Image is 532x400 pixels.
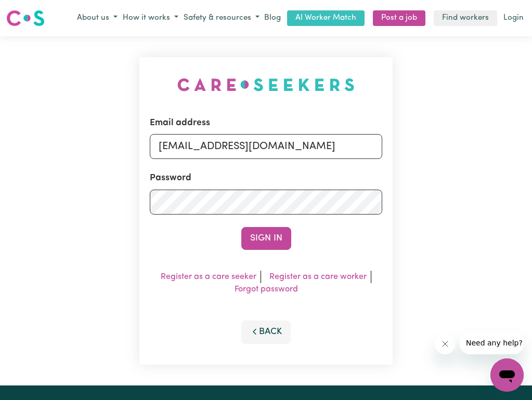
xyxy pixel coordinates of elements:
a: Forgot password [235,285,298,294]
button: Sign In [241,227,291,250]
a: Find workers [434,10,497,26]
label: Password [150,171,191,185]
button: Back [241,321,291,343]
a: Careseekers logo [6,6,45,30]
iframe: Close message [435,334,456,354]
iframe: Button to launch messaging window [490,358,524,392]
a: Register as a care worker [269,273,367,281]
button: About us [74,10,120,27]
button: How it works [120,10,181,27]
iframe: Message from company [460,331,524,354]
label: Email address [150,116,210,130]
a: Blog [262,10,283,26]
button: Safety & resources [181,10,262,27]
a: AI Worker Match [287,10,365,26]
input: Email address [150,134,383,159]
a: Post a job [373,10,425,26]
a: Register as a care seeker [161,273,256,281]
a: Login [501,10,526,26]
img: Careseekers logo [6,9,45,28]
